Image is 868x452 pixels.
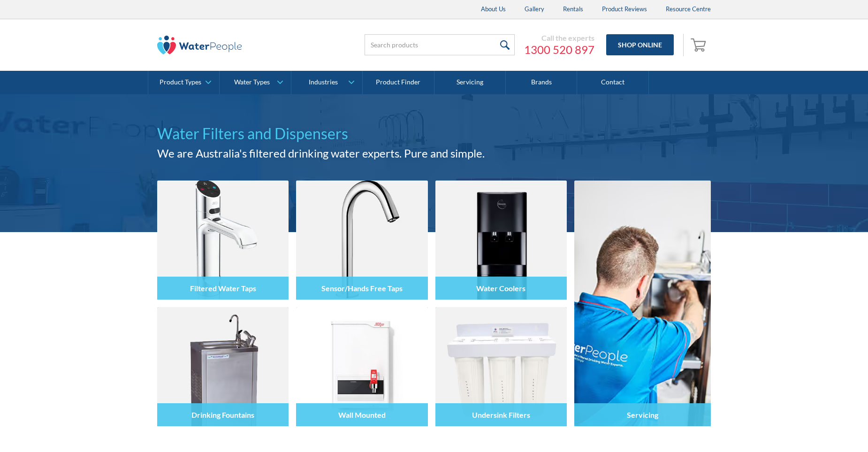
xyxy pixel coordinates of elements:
[574,181,711,426] a: Servicing
[472,410,530,419] h4: Undersink Filters
[524,43,594,57] a: 1300 520 897
[296,307,427,426] img: Wall Mounted
[606,34,674,55] a: Shop Online
[291,71,362,94] a: Industries
[435,307,567,426] img: Undersink Filters
[434,71,506,94] a: Servicing
[365,34,515,55] input: Search products
[309,78,338,86] div: Industries
[148,71,219,94] a: Product Types
[476,284,525,293] h4: Water Coolers
[157,36,242,54] img: The Water People
[338,410,386,419] h4: Wall Mounted
[691,37,708,52] img: shopping cart
[577,71,648,94] a: Contact
[321,284,403,293] h4: Sensor/Hands Free Taps
[234,78,270,86] div: Water Types
[157,307,289,426] img: Drinking Fountains
[506,71,577,94] a: Brands
[190,284,256,293] h4: Filtered Water Taps
[435,181,567,300] img: Water Coolers
[296,181,427,300] img: Sensor/Hands Free Taps
[688,34,711,56] a: Open empty cart
[220,71,290,94] a: Water Types
[627,410,658,419] h4: Servicing
[524,33,594,43] div: Call the experts
[363,71,434,94] a: Product Finder
[191,410,254,419] h4: Drinking Fountains
[160,78,201,86] div: Product Types
[157,181,289,300] img: Filtered Water Taps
